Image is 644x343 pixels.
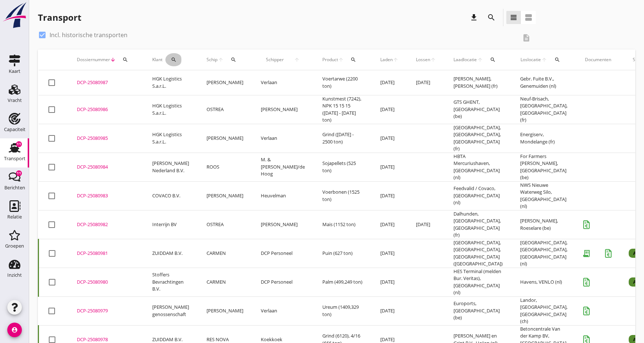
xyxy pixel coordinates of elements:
[77,250,135,257] div: DCP-25080981
[511,239,576,268] td: [GEOGRAPHIC_DATA], [GEOGRAPHIC_DATA], [GEOGRAPHIC_DATA] (nl)
[372,153,407,181] td: [DATE]
[445,210,511,239] td: Dalhunden, [GEOGRAPHIC_DATA], [GEOGRAPHIC_DATA] (fr)
[416,56,430,63] span: Lossen
[4,156,25,161] div: Transport
[372,124,407,153] td: [DATE]
[198,124,252,153] td: [PERSON_NAME]
[511,210,576,239] td: [PERSON_NAME], Roeselare (be)
[144,181,198,210] td: COVACO B.V.
[430,57,436,63] i: arrow_upward
[490,57,496,63] i: search
[511,296,576,325] td: Landor, [GEOGRAPHIC_DATA], [GEOGRAPHIC_DATA] (ch)
[77,221,135,228] div: DCP-25080982
[252,239,314,268] td: DCP Personeel
[511,181,576,210] td: NWS Nieuwe Waterweg Silo, [GEOGRAPHIC_DATA] (nl)
[511,95,576,124] td: Neuf-Brisach, [GEOGRAPHIC_DATA], [GEOGRAPHIC_DATA] (fr)
[554,57,560,63] i: search
[445,239,511,268] td: [GEOGRAPHIC_DATA], [GEOGRAPHIC_DATA], [GEOGRAPHIC_DATA] ([GEOGRAPHIC_DATA])
[77,192,135,200] div: DCP-25080983
[511,124,576,153] td: Energiserv, Mondelange (fr)
[372,181,407,210] td: [DATE]
[372,239,407,268] td: [DATE]
[453,56,477,63] span: Laadlocatie
[77,163,135,171] div: DCP-25080984
[198,153,252,181] td: ROOS
[338,57,344,63] i: arrow_upward
[110,57,116,63] i: arrow_downward
[445,268,511,296] td: HES Terminal (melden Bur. Veritas), [GEOGRAPHIC_DATA] (nl)
[252,153,314,181] td: M. & [PERSON_NAME]/de Hoog
[198,296,252,325] td: [PERSON_NAME]
[407,70,445,95] td: [DATE]
[511,268,576,296] td: Havens, VENLO (nl)
[372,268,407,296] td: [DATE]
[445,153,511,181] td: HBTA Mercuriushaven, [GEOGRAPHIC_DATA] (nl)
[198,95,252,124] td: OSTREA
[218,57,224,63] i: arrow_upward
[261,56,289,63] span: Schipper
[1,2,28,29] img: logo-small.a267ee39.svg
[407,210,445,239] td: [DATE]
[198,268,252,296] td: CARMEN
[198,239,252,268] td: CARMEN
[77,106,135,113] div: DCP-25080986
[350,57,356,63] i: search
[144,95,198,124] td: HGK Logistics S.a.r.L.
[579,246,594,261] i: receipt_long
[393,57,398,63] i: arrow_upward
[144,239,198,268] td: ZUIDDAM B.V.
[445,95,511,124] td: GTS GHENT, [GEOGRAPHIC_DATA] (be)
[38,12,81,23] div: Transport
[4,127,25,132] div: Capaciteit
[511,153,576,181] td: For Farmers [PERSON_NAME], [GEOGRAPHIC_DATA] (be)
[314,70,372,95] td: Voertarwe (2200 ton)
[252,70,314,95] td: Verlaan
[445,181,511,210] td: Feedvalid / Covaco, [GEOGRAPHIC_DATA] (nl)
[8,98,22,103] div: Vracht
[585,56,611,63] div: Documenten
[144,124,198,153] td: HGK Logistics S.a.r.L.
[198,70,252,95] td: [PERSON_NAME]
[314,124,372,153] td: Grind ([DATE] - 2500 ton)
[372,95,407,124] td: [DATE]
[314,268,372,296] td: Palm (499,249 ton)
[144,268,198,296] td: Stoffers Bevrachtingen B.V.
[470,13,478,22] i: download
[7,214,22,219] div: Relatie
[231,57,236,63] i: search
[314,181,372,210] td: Voerbonen (1525 ton)
[77,307,135,315] div: DCP-25080979
[314,95,372,124] td: Kunstmest (7242), NPK 15 15 15 ([DATE] - [DATE] ton)
[144,70,198,95] td: HGK Logistics S.a.r.L.
[322,160,356,174] span: Sojapellets (525 ton)
[511,70,576,95] td: Gebr. Fuite B.V., Genemuiden (nl)
[144,296,198,325] td: [PERSON_NAME] genossenschaft
[144,153,198,181] td: [PERSON_NAME] Nederland B.V.
[289,57,305,63] i: arrow_upward
[198,210,252,239] td: OSTREA
[50,31,127,39] label: Incl. historische transporten
[314,239,372,268] td: Puin (627 ton)
[77,279,135,286] div: DCP-25080980
[16,170,22,176] div: 11
[171,57,177,63] i: search
[7,273,22,277] div: Inzicht
[372,70,407,95] td: [DATE]
[252,95,314,124] td: [PERSON_NAME]
[509,13,518,22] i: view_headline
[7,323,22,337] i: account_circle
[380,56,393,63] span: Laden
[198,181,252,210] td: [PERSON_NAME]
[144,210,198,239] td: Interrijn BV
[445,296,511,325] td: Euroports, [GEOGRAPHIC_DATA] (be)
[9,69,20,74] div: Kaart
[487,13,496,22] i: search
[372,210,407,239] td: [DATE]
[207,56,218,63] span: Schip
[152,51,189,68] div: Klant
[541,57,548,63] i: arrow_upward
[252,210,314,239] td: [PERSON_NAME]
[5,244,24,248] div: Groepen
[252,296,314,325] td: Verlaan
[524,13,533,22] i: view_agenda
